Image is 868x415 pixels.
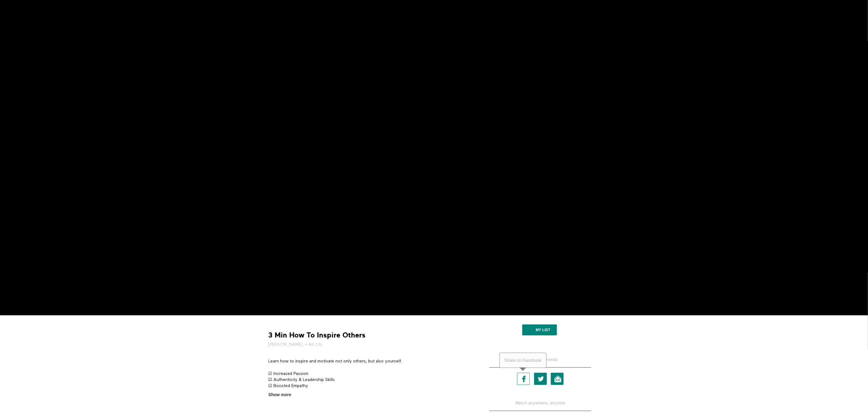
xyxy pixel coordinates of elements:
[499,353,546,368] div: Share on Facebook
[269,341,472,348] h5: • 4m 13s
[534,373,547,385] a: Twitter
[269,371,472,389] p: ☑ Increased Passion ☑ Authenticity & Leadership Skills ☑ Boosted Empathy
[517,373,530,385] a: Facebook
[269,358,472,364] p: Learn how to inspire and motivate not only others, but also yourself.
[489,396,591,411] h5: Watch anywhere, anytime
[522,324,557,335] button: My list
[269,331,366,340] strong: 3 Min How To Inspire Others
[551,373,564,385] a: Email
[489,357,591,368] h5: Share with friends
[269,341,303,348] a: [PERSON_NAME]
[269,392,291,398] span: Show more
